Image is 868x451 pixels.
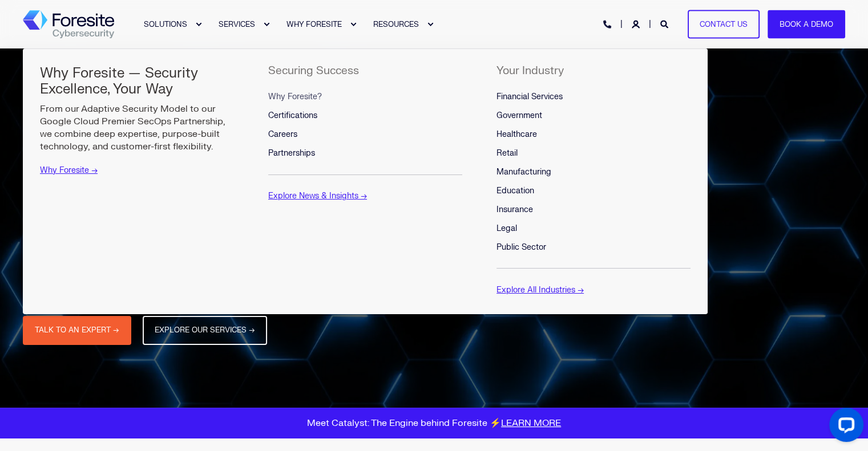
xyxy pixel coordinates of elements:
span: Your Industry [496,64,564,78]
div: Expand RESOURCES [427,21,434,28]
a: Login [632,19,642,29]
img: Foresite logo, a hexagon shape of blues with a directional arrow to the right hand side, and the ... [23,10,114,39]
a: EXPLORE OUR SERVICES → [143,316,267,345]
a: TALK TO AN EXPERT → [23,316,131,345]
span: Certifications [268,111,317,120]
h5: Securing Success [268,66,359,76]
div: Expand WHY FORESITE [350,21,357,28]
a: Open Search [660,19,671,29]
span: Healthcare [496,129,537,139]
span: SOLUTIONS [144,19,187,29]
a: Why Foresite → [40,165,98,175]
h5: Why Foresite — Security Excellence, Your Way [40,66,234,97]
a: Contact Us [688,10,760,39]
span: Why Foresite? [268,92,322,101]
span: RESOURCES [373,19,419,29]
span: Government [496,111,542,120]
div: Expand SOLUTIONS [195,21,202,28]
a: LEARN MORE [501,417,561,429]
span: Manufacturing [496,167,551,177]
a: Book a Demo [768,10,845,39]
span: Public Sector [496,242,546,252]
span: Careers [268,129,297,139]
p: From our Adaptive Security Model to our Google Cloud Premier SecOps Partnership, we combine deep ... [40,103,234,153]
div: Expand SERVICES [263,21,270,28]
span: WHY FORESITE [286,19,342,29]
span: Insurance [496,205,533,214]
span: Financial Services [496,92,563,101]
a: Explore All Industries → [496,285,584,295]
span: Meet Catalyst: The Engine behind Foresite ⚡️ [307,417,561,429]
span: Retail [496,148,518,158]
a: Back to Home [23,10,114,39]
iframe: LiveChat chat widget [820,403,868,451]
span: Education [496,186,534,196]
a: Explore News & Insights → [268,191,367,201]
span: Partnerships [268,148,315,158]
span: Legal [496,224,517,233]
